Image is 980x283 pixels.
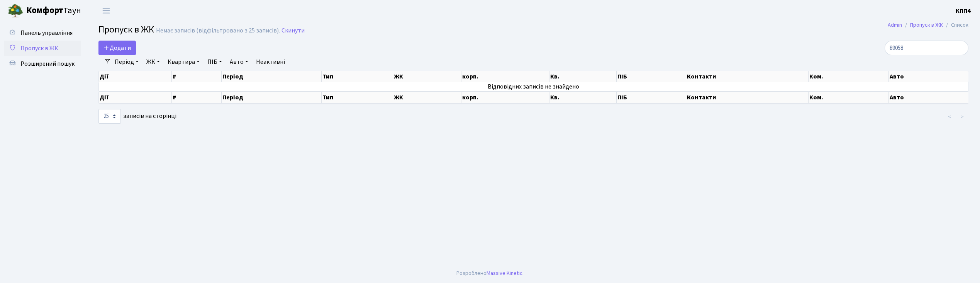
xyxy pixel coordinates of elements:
[172,92,222,103] th: #
[112,55,142,68] a: Період
[164,55,203,68] a: Квартира
[943,21,968,29] li: Список
[456,269,524,278] div: Розроблено .
[617,92,686,103] th: ПІБ
[20,60,75,68] span: Розширений пошук
[172,71,222,82] th: #
[487,269,522,277] a: Massive Kinetic
[222,92,322,103] th: Період
[686,71,809,82] th: Контакти
[204,55,225,68] a: ПІБ
[549,92,617,103] th: Кв.
[98,109,121,124] select: записів на сторінці
[99,82,968,91] td: Відповідних записів не знайдено
[26,4,63,17] b: Комфорт
[253,55,288,68] a: Неактивні
[98,41,136,55] a: Додати
[617,71,686,82] th: ПІБ
[809,71,888,82] th: Ком.
[20,29,73,37] span: Панель управління
[910,21,943,29] a: Пропуск в ЖК
[227,55,251,68] a: Авто
[4,41,81,56] a: Пропуск в ЖК
[98,109,176,124] label: записів на сторінці
[889,92,969,103] th: Авто
[98,23,154,36] span: Пропуск в ЖК
[281,27,305,34] a: Скинути
[99,92,172,103] th: Дії
[322,71,393,82] th: Тип
[461,71,549,82] th: корп.
[20,44,58,53] span: Пропуск в ЖК
[97,4,116,17] button: Переключити навігацію
[686,92,809,103] th: Контакти
[393,71,461,82] th: ЖК
[4,25,81,41] a: Панель управління
[885,41,968,55] input: Пошук...
[889,71,969,82] th: Авто
[888,21,902,29] a: Admin
[461,92,549,103] th: корп.
[156,27,280,34] div: Немає записів (відфільтровано з 25 записів).
[549,71,617,82] th: Кв.
[8,3,23,19] img: logo.png
[103,44,131,52] span: Додати
[4,56,81,72] a: Розширений пошук
[393,92,461,103] th: ЖК
[809,92,888,103] th: Ком.
[222,71,322,82] th: Період
[322,92,393,103] th: Тип
[956,6,971,15] a: КПП4
[99,71,172,82] th: Дії
[143,55,163,68] a: ЖК
[26,4,81,17] span: Таун
[876,17,980,33] nav: breadcrumb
